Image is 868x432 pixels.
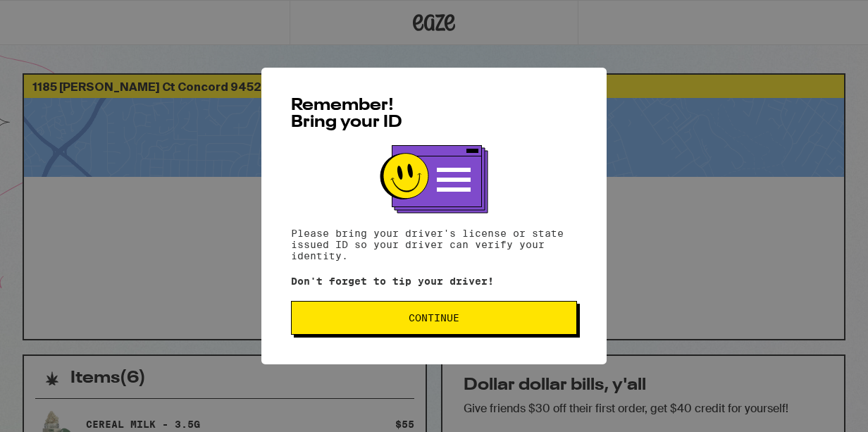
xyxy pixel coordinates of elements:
[778,390,854,425] iframe: Opens a widget where you can find more information
[291,228,577,261] p: Please bring your driver's license or state issued ID so your driver can verify your identity.
[409,313,459,323] span: Continue
[291,301,577,335] button: Continue
[291,97,402,131] span: Remember! Bring your ID
[291,276,577,287] p: Don't forget to tip your driver!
